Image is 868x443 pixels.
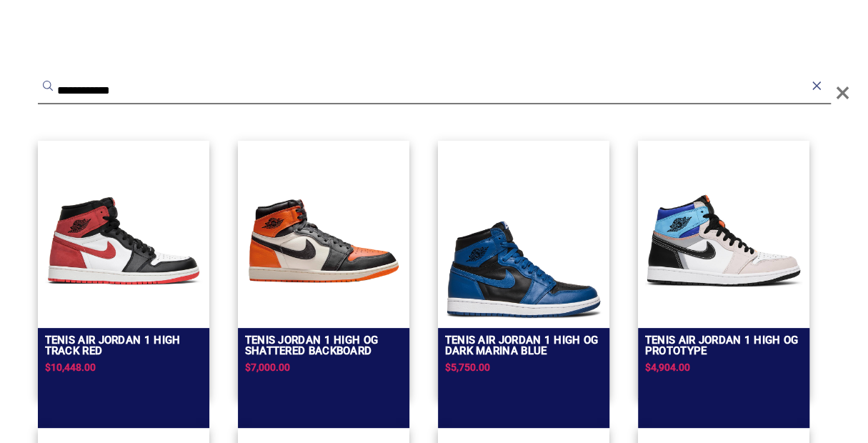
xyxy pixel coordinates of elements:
[645,335,802,357] h2: Tenis Air Jordan 1 High Og Prototype
[638,141,809,398] a: Tenis Air Jordan 1 High Og PrototypeTenis Air Jordan 1 High Og Prototype$4,904.00
[445,220,602,319] img: Tenis Air Jordan 1 High Og Dark Marina Blue
[41,79,55,93] button: Submit
[245,335,402,357] h2: TENIS JORDAN 1 HIGH OG SHATTERED BACKBOARD
[45,335,202,357] h2: Tenis Air Jordan 1 High Track Red
[45,362,96,373] span: $10,448.00
[45,162,202,319] img: Tenis Air Jordan 1 High Track Red
[445,362,490,373] span: $5,750.00
[438,141,609,398] a: Tenis Air Jordan 1 High Og Dark Marina BlueTenis Air Jordan 1 High Og Dark Marina Blue$5,750.00
[645,362,690,373] span: $4,904.00
[245,362,290,373] span: $7,000.00
[445,335,602,357] h2: Tenis Air Jordan 1 High Og Dark Marina Blue
[38,141,209,398] a: Tenis Air Jordan 1 High Track RedTenis Air Jordan 1 High Track Red$10,448.00
[809,79,824,93] button: Reset
[835,71,850,114] span: Close Overlay
[245,162,402,319] img: TENIS JORDAN 1 HIGH OG SHATTERED BACKBOARD
[645,162,802,319] img: Tenis Air Jordan 1 High Og Prototype
[238,141,409,398] a: TENIS JORDAN 1 HIGH OG SHATTERED BACKBOARDTENIS JORDAN 1 HIGH OG SHATTERED BACKBOARD$7,000.00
